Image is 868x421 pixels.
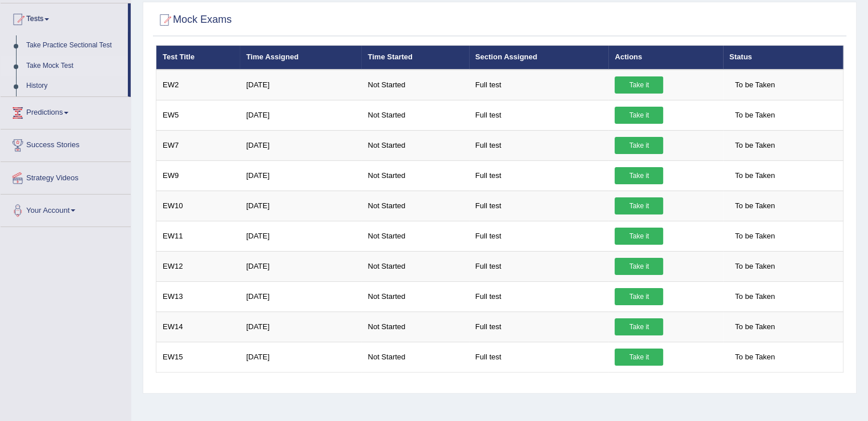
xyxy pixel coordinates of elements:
[240,130,361,160] td: [DATE]
[156,130,240,160] td: EW7
[729,197,781,214] span: To be Taken
[240,46,361,70] th: Time Assigned
[615,76,663,94] a: Take it
[361,191,469,221] td: Not Started
[615,167,663,184] a: Take it
[469,221,609,251] td: Full test
[156,11,232,29] h2: Mock Exams
[469,311,609,342] td: Full test
[615,258,663,275] a: Take it
[361,100,469,130] td: Not Started
[1,195,131,223] a: Your Account
[240,221,361,251] td: [DATE]
[469,70,609,100] td: Full test
[615,318,663,335] a: Take it
[361,46,469,70] th: Time Started
[156,46,240,70] th: Test Title
[469,160,609,191] td: Full test
[156,281,240,311] td: EW13
[156,311,240,342] td: EW14
[361,342,469,372] td: Not Started
[615,228,663,245] a: Take it
[1,129,131,158] a: Success Stories
[156,251,240,281] td: EW12
[469,46,609,70] th: Section Assigned
[240,251,361,281] td: [DATE]
[240,281,361,311] td: [DATE]
[608,46,722,70] th: Actions
[240,160,361,191] td: [DATE]
[21,76,128,96] a: History
[729,349,781,366] span: To be Taken
[729,288,781,305] span: To be Taken
[240,342,361,372] td: [DATE]
[615,197,663,214] a: Take it
[469,100,609,130] td: Full test
[361,311,469,342] td: Not Started
[240,100,361,130] td: [DATE]
[469,251,609,281] td: Full test
[21,35,128,56] a: Take Practice Sectional Test
[615,288,663,305] a: Take it
[729,318,781,335] span: To be Taken
[361,251,469,281] td: Not Started
[1,162,131,191] a: Strategy Videos
[615,137,663,154] a: Take it
[469,191,609,221] td: Full test
[21,56,128,76] a: Take Mock Test
[240,70,361,100] td: [DATE]
[156,342,240,372] td: EW15
[156,100,240,130] td: EW5
[156,70,240,100] td: EW2
[723,46,843,70] th: Status
[469,130,609,160] td: Full test
[729,228,781,245] span: To be Taken
[156,221,240,251] td: EW11
[615,349,663,366] a: Take it
[615,107,663,124] a: Take it
[729,137,781,154] span: To be Taken
[469,342,609,372] td: Full test
[729,258,781,275] span: To be Taken
[469,281,609,311] td: Full test
[240,191,361,221] td: [DATE]
[361,130,469,160] td: Not Started
[1,3,128,32] a: Tests
[729,76,781,94] span: To be Taken
[361,281,469,311] td: Not Started
[240,311,361,342] td: [DATE]
[361,160,469,191] td: Not Started
[729,107,781,124] span: To be Taken
[361,70,469,100] td: Not Started
[156,160,240,191] td: EW9
[1,97,131,126] a: Predictions
[729,167,781,184] span: To be Taken
[156,191,240,221] td: EW10
[361,221,469,251] td: Not Started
